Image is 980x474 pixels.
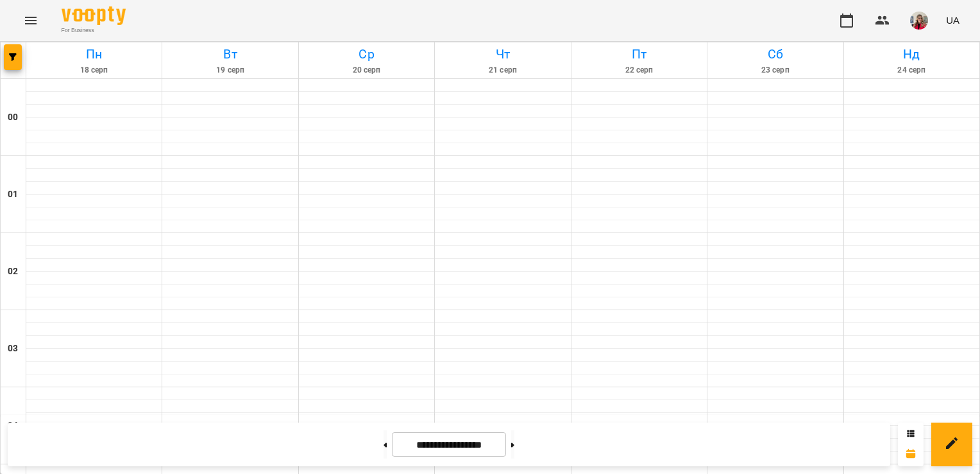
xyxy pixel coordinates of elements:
h6: Чт [437,44,568,64]
h6: 23 серп [709,64,841,76]
img: Voopty Logo [62,6,126,25]
span: For Business [62,26,126,35]
button: Menu [15,5,46,36]
h6: 01 [8,188,18,202]
h6: 00 [8,110,18,125]
img: eb3c061b4bf570e42ddae9077fa72d47.jpg [910,12,928,30]
h6: 22 серп [573,64,705,76]
h6: Ср [301,44,432,64]
h6: Вт [164,44,296,64]
h6: 20 серп [301,64,432,76]
h6: Пн [28,44,160,64]
h6: 21 серп [437,64,568,76]
button: UA [941,8,965,32]
h6: 03 [8,342,18,356]
h6: 19 серп [164,64,296,76]
h6: Сб [709,44,841,64]
h6: 24 серп [846,64,977,76]
span: UA [946,13,959,27]
h6: 02 [8,265,18,279]
h6: 18 серп [28,64,160,76]
h6: Пт [573,44,705,64]
h6: Нд [846,44,977,64]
